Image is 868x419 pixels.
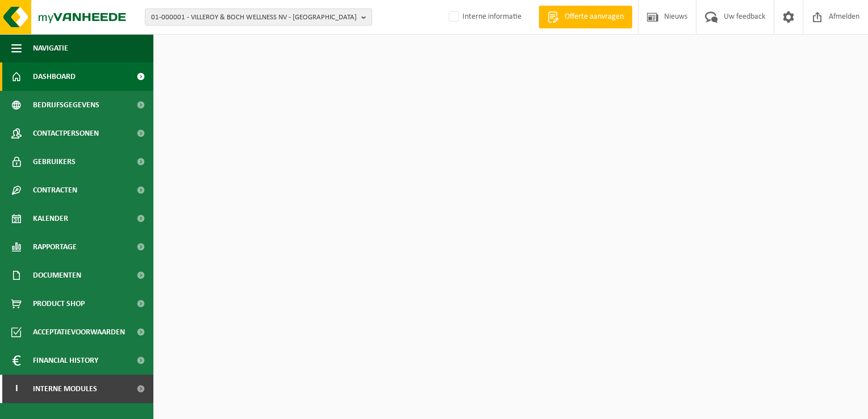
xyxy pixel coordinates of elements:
[33,119,99,148] span: Contactpersonen
[33,318,125,346] span: Acceptatievoorwaarden
[33,204,68,233] span: Kalender
[33,261,81,290] span: Documenten
[33,34,68,62] span: Navigatie
[145,9,372,26] button: 01-000001 - VILLEROY & BOCH WELLNESS NV - [GEOGRAPHIC_DATA]
[539,6,632,28] a: Offerte aanvragen
[151,9,357,26] span: 01-000001 - VILLEROY & BOCH WELLNESS NV - [GEOGRAPHIC_DATA]
[33,375,97,403] span: Interne modules
[33,290,85,318] span: Product Shop
[446,9,521,26] label: Interne informatie
[33,91,99,119] span: Bedrijfsgegevens
[33,233,77,261] span: Rapportage
[562,11,627,23] span: Offerte aanvragen
[11,375,22,403] span: I
[33,176,77,204] span: Contracten
[33,148,76,176] span: Gebruikers
[33,346,98,375] span: Financial History
[33,62,76,91] span: Dashboard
